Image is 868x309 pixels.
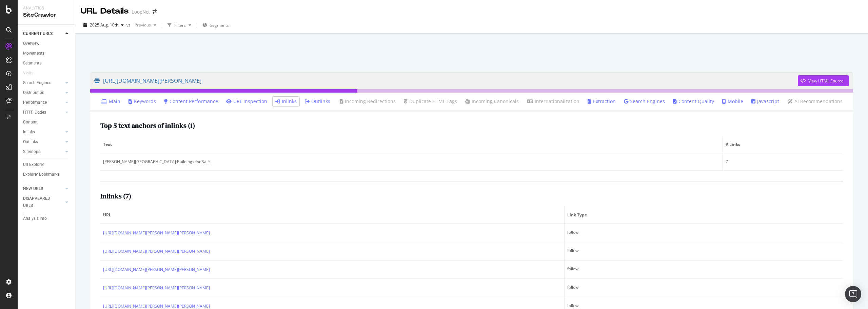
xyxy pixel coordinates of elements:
[132,8,150,15] div: LoopNet
[673,98,714,105] a: Content Quality
[23,185,63,192] a: NEW URLS
[845,286,861,302] div: Open Intercom Messenger
[565,224,843,242] td: follow
[23,148,63,155] a: Sitemaps
[94,72,798,89] a: [URL][DOMAIN_NAME][PERSON_NAME]
[226,98,267,105] a: URL Inspection
[565,260,843,279] td: follow
[210,22,229,28] span: Segments
[23,40,39,47] div: Overview
[338,98,396,105] a: Incoming Redirections
[153,9,157,14] div: arrow-right-arrow-left
[565,242,843,260] td: follow
[103,285,210,291] a: [URL][DOMAIN_NAME][PERSON_NAME][PERSON_NAME]
[129,98,156,105] a: Keywords
[23,119,38,126] div: Content
[81,20,126,31] button: 2025 Aug. 10th
[23,99,63,106] a: Performance
[103,266,210,273] a: [URL][DOMAIN_NAME][PERSON_NAME][PERSON_NAME]
[722,98,743,105] a: Mobile
[23,79,63,86] a: Search Engines
[23,50,44,57] div: Movements
[23,109,63,116] a: HTTP Codes
[100,122,195,129] h2: Top 5 text anchors of inlinks ( 1 )
[23,138,63,146] a: Outlinks
[404,98,457,105] a: Duplicate HTML Tags
[174,22,186,28] div: Filters
[798,75,849,86] button: View HTML Source
[23,138,38,146] div: Outlinks
[624,98,665,105] a: Search Engines
[103,212,560,218] span: URL
[23,11,70,19] div: SiteCrawler
[165,20,194,31] button: Filters
[588,98,616,105] a: Extraction
[23,50,70,57] a: Movements
[787,98,843,105] a: AI Recommendations
[726,159,840,165] div: 7
[103,248,210,255] a: [URL][DOMAIN_NAME][PERSON_NAME][PERSON_NAME]
[23,129,63,136] a: Inlinks
[23,60,41,67] div: Segments
[726,141,839,148] span: # Links
[90,22,118,28] span: 2025 Aug. 10th
[23,171,70,178] a: Explorer Bookmarks
[81,5,129,17] div: URL Details
[23,30,53,37] div: CURRENT URLS
[567,212,839,218] span: Link Type
[23,89,44,96] div: Distribution
[808,78,844,84] div: View HTML Source
[23,129,35,136] div: Inlinks
[23,119,70,126] a: Content
[23,60,70,67] a: Segments
[126,22,132,28] span: vs
[23,171,60,178] div: Explorer Bookmarks
[23,185,43,192] div: NEW URLS
[23,195,63,209] a: DISAPPEARED URLS
[23,99,47,106] div: Performance
[132,20,159,31] button: Previous
[23,109,46,116] div: HTTP Codes
[103,159,720,165] div: [PERSON_NAME][GEOGRAPHIC_DATA] Buildings for Sale
[275,98,297,105] a: Inlinks
[565,279,843,297] td: follow
[305,98,330,105] a: Outlinks
[132,22,151,28] span: Previous
[23,161,44,168] div: Url Explorer
[23,5,70,11] div: Analytics
[23,215,47,222] div: Analysis Info
[23,215,70,222] a: Analysis Info
[751,98,779,105] a: Javascript
[164,98,218,105] a: Content Performance
[23,30,63,37] a: CURRENT URLS
[103,141,718,148] span: Text
[23,195,57,209] div: DISAPPEARED URLS
[527,98,579,105] a: Internationalization
[23,89,63,96] a: Distribution
[465,98,519,105] a: Incoming Canonicals
[23,148,40,155] div: Sitemaps
[23,161,70,168] a: Url Explorer
[23,70,40,77] a: Visits
[23,40,70,47] a: Overview
[23,70,33,77] div: Visits
[103,230,210,236] a: [URL][DOMAIN_NAME][PERSON_NAME][PERSON_NAME]
[100,192,131,200] h2: Inlinks ( 7 )
[101,98,120,105] a: Main
[200,20,232,31] button: Segments
[23,79,51,86] div: Search Engines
